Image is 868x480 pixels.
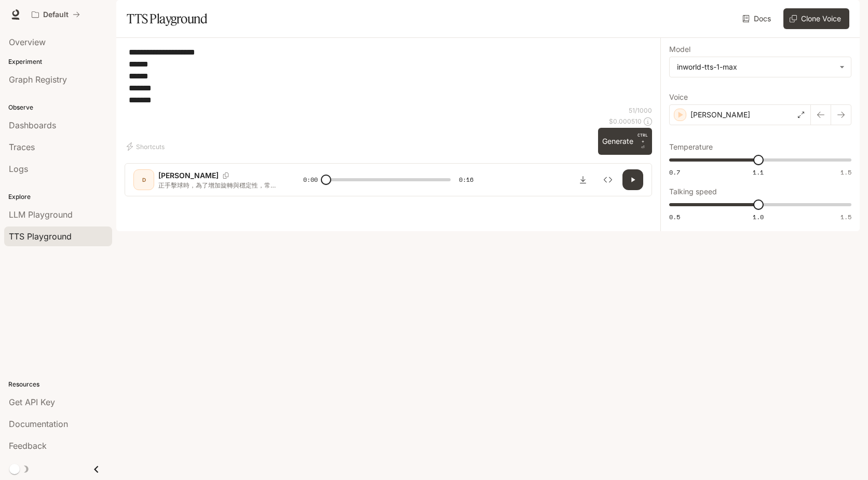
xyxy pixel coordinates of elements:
button: Copy Voice ID [219,172,233,179]
button: Shortcuts [125,138,169,155]
p: $ 0.000510 [609,117,642,126]
div: inworld-tts-1-max [677,62,834,72]
button: Clone Voice [783,8,849,29]
button: GenerateCTRL +⏎ [598,128,652,155]
span: 1.1 [753,168,764,177]
p: Voice [669,94,688,101]
p: [PERSON_NAME] [158,170,219,181]
button: All workspaces [27,4,85,25]
span: 1.0 [753,212,764,221]
div: D [135,171,152,188]
p: Default [43,10,69,19]
p: Temperature [669,143,713,151]
span: 1.5 [840,212,851,221]
div: inworld-tts-1-max [670,57,851,77]
p: CTRL + [638,132,648,144]
p: Talking speed [669,188,717,195]
p: Model [669,46,690,53]
span: 0:16 [459,175,473,185]
button: Inspect [598,169,618,190]
p: [PERSON_NAME] [690,110,750,120]
span: 1.5 [840,168,851,177]
span: 0.7 [669,168,680,177]
a: Docs [740,8,775,29]
p: 正手擊球時，為了增加旋轉與穩定性，常用的握拍方式是： 1. 東方式握拍 Eastern 2. 西方式握拍 Western 3. 大陸式握拍 Continental 4. 半西方式握拍 Semi-... [158,181,278,190]
span: 0.5 [669,212,680,221]
span: 0:00 [303,175,318,185]
p: ⏎ [638,132,648,151]
p: 51 / 1000 [629,106,652,115]
button: Download audio [573,169,593,190]
h1: TTS Playground [127,8,207,29]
